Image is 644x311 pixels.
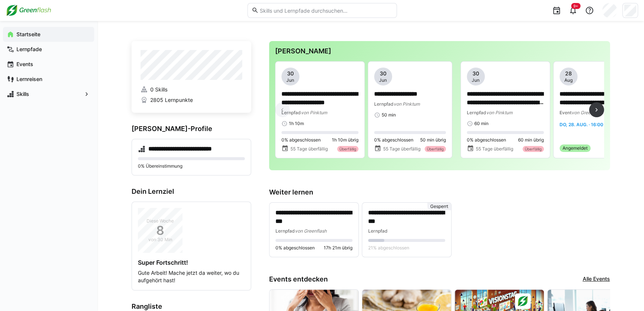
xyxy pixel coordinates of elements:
[132,187,251,196] h3: Dein Lernziel
[301,110,327,115] span: von Pinktum
[518,137,544,143] span: 60 min übrig
[474,121,489,127] span: 60 min
[563,145,588,151] span: Angemeldet
[138,259,245,266] h4: Super Fortschritt!
[382,112,396,118] span: 50 min
[560,122,620,127] span: Do, 28. Aug. · 16:00 - 16:30
[571,110,603,115] span: von Greenflash
[132,302,251,311] h3: Rangliste
[564,77,573,83] span: Aug
[150,86,167,93] span: 0 Skills
[560,110,571,115] span: Event
[290,146,327,152] span: 55 Tage überfällig
[374,101,394,107] span: Lernpfad
[289,121,304,127] span: 1h 10m
[324,245,352,251] span: 17h 21m übrig
[472,77,480,83] span: Jun
[430,203,448,209] span: Gesperrt
[467,137,506,143] span: 0% abgeschlossen
[583,275,610,283] a: Alle Events
[368,228,388,234] span: Lernpfad
[380,70,386,77] span: 30
[467,110,486,115] span: Lernpfad
[565,70,572,77] span: 28
[138,163,245,169] p: 0% Übereinstimmung
[269,188,610,196] h3: Weiter lernen
[368,245,409,251] span: 21% abgeschlossen
[420,137,446,143] span: 50 min übrig
[281,137,321,143] span: 0% abgeschlossen
[287,70,294,77] span: 30
[383,146,420,152] span: 55 Tage überfällig
[275,228,295,234] span: Lernpfad
[259,7,392,14] input: Skills und Lernpfade durchsuchen…
[295,228,327,234] span: von Greenflash
[379,77,387,83] span: Jun
[425,146,446,152] div: Überfällig
[275,47,604,55] h3: [PERSON_NAME]
[486,110,512,115] span: von Pinktum
[150,96,192,104] span: 2805 Lernpunkte
[132,125,251,133] h3: [PERSON_NAME]-Profile
[394,101,420,107] span: von Pinktum
[138,269,245,284] p: Gute Arbeit! Mache jetzt da weiter, wo du aufgehört hast!
[281,110,301,115] span: Lernpfad
[275,245,315,251] span: 0% abgeschlossen
[141,86,242,93] a: 0 Skills
[332,137,358,143] span: 1h 10m übrig
[337,146,358,152] div: Überfällig
[523,146,544,152] div: Überfällig
[374,137,413,143] span: 0% abgeschlossen
[269,275,328,283] h3: Events entdecken
[286,77,294,83] span: Jun
[573,4,578,8] span: 9+
[475,146,513,152] span: 55 Tage überfällig
[472,70,479,77] span: 30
